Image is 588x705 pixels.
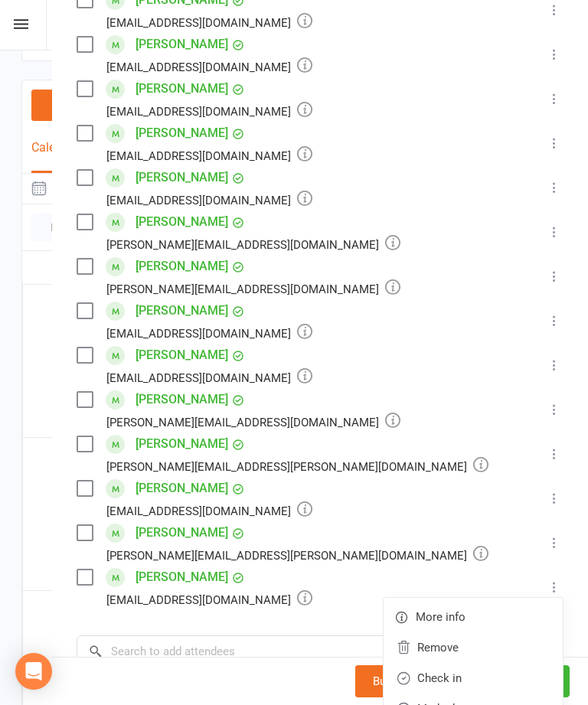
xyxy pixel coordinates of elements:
a: [PERSON_NAME] [136,343,228,367]
a: More info [384,602,563,632]
a: [PERSON_NAME] [136,77,228,101]
a: [PERSON_NAME] [136,32,228,57]
div: [EMAIL_ADDRESS][DOMAIN_NAME] [106,323,312,343]
button: [DATE] [22,174,93,204]
a: [PERSON_NAME] [136,299,228,323]
a: [PERSON_NAME] [136,432,228,456]
button: Bulk add attendees [355,665,488,697]
div: Open Intercom Messenger [15,653,52,690]
button: Day [31,214,88,241]
a: [PERSON_NAME] [136,254,228,279]
input: Search to add attendees [77,635,563,667]
div: [EMAIL_ADDRESS][DOMAIN_NAME] [106,145,312,165]
div: [EMAIL_ADDRESS][DOMAIN_NAME] [106,190,312,210]
div: [EMAIL_ADDRESS][DOMAIN_NAME] [106,57,312,77]
div: [EMAIL_ADDRESS][DOMAIN_NAME] [106,101,312,121]
a: [PERSON_NAME] [136,565,228,589]
a: [PERSON_NAME] [136,165,228,190]
a: [PERSON_NAME] [136,121,228,145]
span: More info [416,608,465,626]
div: [EMAIL_ADDRESS][DOMAIN_NAME] [106,589,312,609]
a: Remove [384,632,563,663]
a: [PERSON_NAME] [136,210,228,234]
a: Check in [384,663,563,694]
div: [EMAIL_ADDRESS][DOMAIN_NAME] [106,12,312,32]
div: [PERSON_NAME][EMAIL_ADDRESS][PERSON_NAME][DOMAIN_NAME] [106,456,488,476]
div: [EMAIL_ADDRESS][DOMAIN_NAME] [106,367,312,387]
div: [EMAIL_ADDRESS][DOMAIN_NAME] [106,501,312,521]
button: Class / Event [31,90,148,121]
th: Sun [23,251,100,283]
div: [PERSON_NAME][EMAIL_ADDRESS][PERSON_NAME][DOMAIN_NAME] [106,545,488,565]
a: [PERSON_NAME] [136,387,228,412]
a: [PERSON_NAME] [136,476,228,501]
button: Calendar [31,140,80,173]
div: [PERSON_NAME][EMAIL_ADDRESS][DOMAIN_NAME] [106,234,400,254]
div: [PERSON_NAME][EMAIL_ADDRESS][DOMAIN_NAME] [106,412,400,432]
div: [PERSON_NAME][EMAIL_ADDRESS][DOMAIN_NAME] [106,279,400,299]
a: [PERSON_NAME] [136,521,228,545]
